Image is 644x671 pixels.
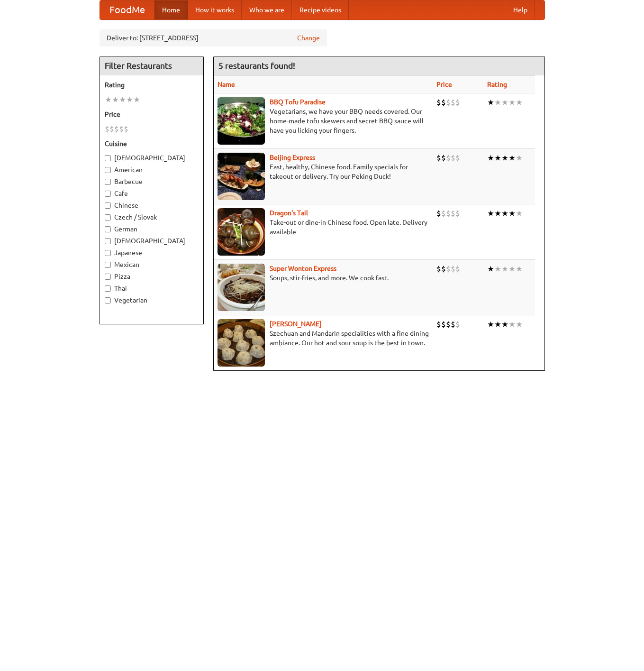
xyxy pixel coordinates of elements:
[451,97,455,108] li: $
[451,208,455,219] li: $
[105,238,111,244] input: [DEMOGRAPHIC_DATA]
[119,94,126,105] li: ★
[487,81,507,88] a: Rating
[436,81,452,88] a: Price
[100,29,327,46] div: Deliver to: [STREET_ADDRESS]
[105,224,199,234] label: German
[446,97,451,108] li: $
[494,319,501,330] li: ★
[218,97,265,145] img: tofuparadise.jpg
[508,153,516,163] li: ★
[188,0,242,19] a: How it works
[105,139,199,148] h5: Cuisine
[105,284,199,293] label: Thai
[218,162,429,181] p: Fast, healthy, Chinese food. Family specials for takeout or delivery. Try our Peking Duck!
[105,250,111,256] input: Japanese
[270,154,315,161] a: Beijing Express
[105,212,199,222] label: Czech / Slovak
[501,264,508,274] li: ★
[487,264,494,274] li: ★
[487,208,494,219] li: ★
[100,56,203,75] h4: Filter Restaurants
[218,208,265,256] img: dragon.jpg
[297,33,320,43] a: Change
[105,272,199,281] label: Pizza
[455,319,460,330] li: $
[508,264,516,274] li: ★
[292,0,349,19] a: Recipe videos
[501,208,508,219] li: ★
[126,94,133,105] li: ★
[105,189,199,198] label: Cafe
[494,153,501,163] li: ★
[506,0,535,19] a: Help
[441,153,446,163] li: $
[119,124,124,134] li: $
[218,61,295,70] ng-pluralize: 5 restaurants found!
[516,153,523,163] li: ★
[516,264,523,274] li: ★
[105,153,199,163] label: [DEMOGRAPHIC_DATA]
[487,97,494,108] li: ★
[218,264,265,311] img: superwonton.jpg
[105,124,109,134] li: $
[441,319,446,330] li: $
[105,191,111,197] input: Cafe
[105,236,199,246] label: [DEMOGRAPHIC_DATA]
[516,208,523,219] li: ★
[270,320,322,328] a: [PERSON_NAME]
[455,208,460,219] li: $
[494,208,501,219] li: ★
[218,319,265,367] img: shandong.jpg
[124,124,128,134] li: $
[270,98,326,106] a: BBQ Tofu Paradise
[105,167,111,173] input: American
[446,153,451,163] li: $
[105,201,199,210] label: Chinese
[436,208,441,219] li: $
[218,81,235,88] a: Name
[105,177,199,186] label: Barbecue
[508,97,516,108] li: ★
[154,0,188,19] a: Home
[218,273,429,283] p: Soups, stir-fries, and more. We cook fast.
[501,97,508,108] li: ★
[508,208,516,219] li: ★
[270,265,336,272] a: Super Wonton Express
[105,155,111,161] input: [DEMOGRAPHIC_DATA]
[133,94,140,105] li: ★
[494,97,501,108] li: ★
[516,319,523,330] li: ★
[436,97,441,108] li: $
[451,319,455,330] li: $
[451,264,455,274] li: $
[446,319,451,330] li: $
[112,94,119,105] li: ★
[105,179,111,185] input: Barbecue
[105,285,111,292] input: Thai
[508,319,516,330] li: ★
[446,208,451,219] li: $
[270,209,308,217] a: Dragon's Tail
[105,94,112,105] li: ★
[487,319,494,330] li: ★
[105,260,199,269] label: Mexican
[100,0,154,19] a: FoodMe
[441,97,446,108] li: $
[105,274,111,280] input: Pizza
[109,124,114,134] li: $
[436,319,441,330] li: $
[441,208,446,219] li: $
[105,226,111,232] input: German
[105,214,111,221] input: Czech / Slovak
[218,107,429,135] p: Vegetarians, we have your BBQ needs covered. Our home-made tofu skewers and secret BBQ sauce will...
[436,264,441,274] li: $
[446,264,451,274] li: $
[436,153,441,163] li: $
[455,264,460,274] li: $
[455,153,460,163] li: $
